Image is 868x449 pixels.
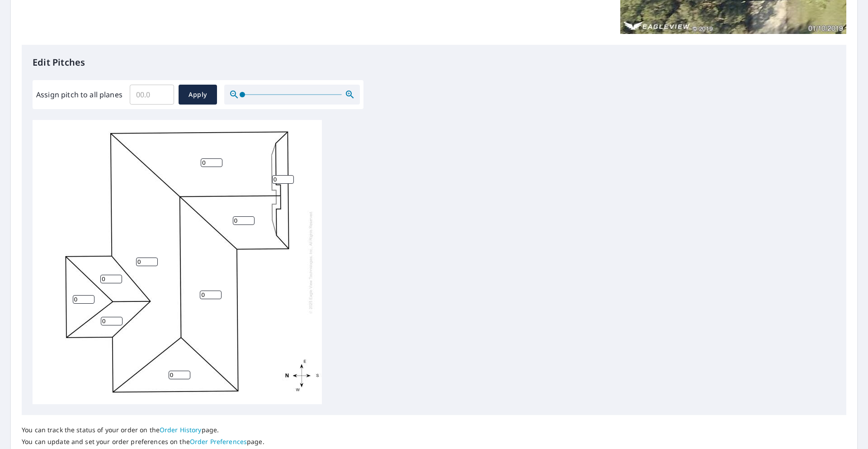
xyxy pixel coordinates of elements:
label: Assign pitch to all planes [36,89,123,100]
a: Order Preferences [190,437,247,446]
button: Apply [179,85,217,105]
span: Apply [186,89,210,100]
input: 00.0 [130,82,174,107]
p: You can update and set your order preferences on the page. [22,438,264,446]
p: Edit Pitches [33,56,835,69]
a: Order History [160,425,202,434]
p: You can track the status of your order on the page. [22,426,264,434]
